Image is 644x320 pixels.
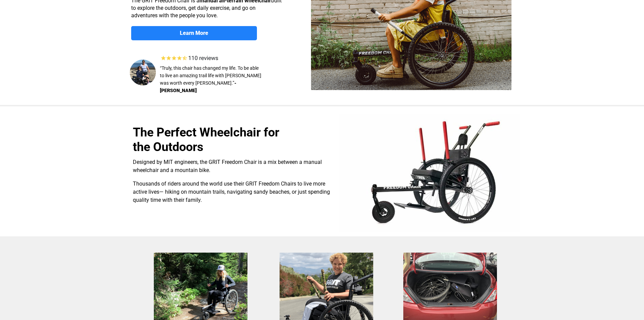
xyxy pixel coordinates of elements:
[133,159,322,173] span: Designed by MIT engineers, the GRIT Freedom Chair is a mix between a manual wheelchair and a moun...
[160,65,261,86] span: “Truly, this chair has changed my life. To be able to live an amazing trail life with [PERSON_NAM...
[24,164,82,176] input: Get more information
[180,30,208,36] strong: Learn More
[133,125,279,154] span: The Perfect Wheelchair for the Outdoors
[131,26,257,40] a: Learn More
[133,180,330,203] span: Thousands of riders around the world use their GRIT Freedom Chairs to live more active lives— hik...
